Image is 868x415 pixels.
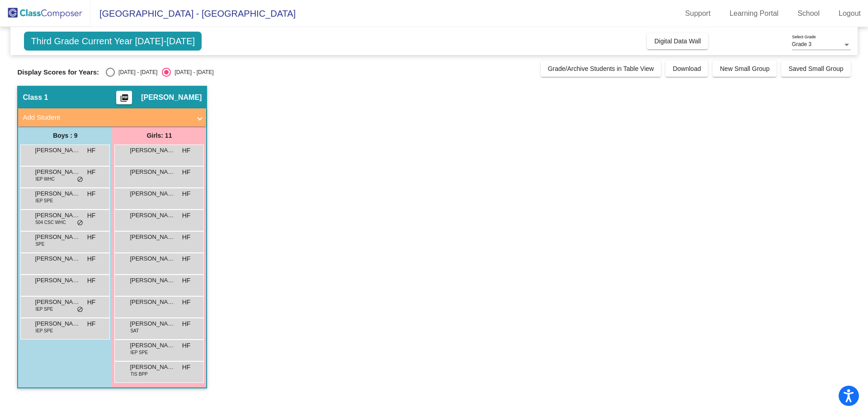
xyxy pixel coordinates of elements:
[182,363,191,372] span: HF
[35,298,80,307] span: [PERSON_NAME]
[35,306,53,312] span: IEP SPE
[35,319,80,328] span: [PERSON_NAME]
[182,233,191,242] span: HF
[87,189,96,199] span: HF
[548,65,654,72] span: Grade/Archive Students in Table View
[35,241,44,247] span: SPE
[130,254,175,263] span: [PERSON_NAME]
[182,319,191,329] span: HF
[722,6,786,21] a: Learning Portal
[130,189,175,198] span: [PERSON_NAME]
[182,341,191,350] span: HF
[673,65,701,72] span: Download
[90,6,296,21] span: [GEOGRAPHIC_DATA] - [GEOGRAPHIC_DATA]
[77,176,83,183] span: do_not_disturb_alt
[647,33,708,49] button: Digital Data Wall
[130,276,175,285] span: [PERSON_NAME]
[790,6,827,21] a: School
[130,146,175,155] span: [PERSON_NAME]
[792,41,811,47] span: Grade 3
[182,254,191,264] span: HF
[77,219,83,227] span: do_not_disturb_alt
[87,211,96,220] span: HF
[541,61,661,77] button: Grade/Archive Students in Table View
[182,146,191,155] span: HF
[115,68,157,76] div: [DATE] - [DATE]
[35,254,80,263] span: [PERSON_NAME]
[17,68,99,76] span: Display Scores for Years:
[130,168,175,177] span: [PERSON_NAME]
[130,363,175,372] span: [PERSON_NAME]
[77,306,83,313] span: do_not_disturb_alt
[24,32,202,51] span: Third Grade Current Year [DATE]-[DATE]
[35,168,80,177] span: [PERSON_NAME]
[781,61,850,77] button: Saved Small Group
[35,176,55,182] span: IEP WHC
[35,327,53,334] span: IEP SPE
[130,349,148,356] span: IEP SPE
[712,61,777,77] button: New Small Group
[171,68,213,76] div: [DATE] - [DATE]
[18,126,112,145] div: Boys : 9
[35,189,80,198] span: [PERSON_NAME]
[130,371,147,378] span: TIS BPP
[130,327,139,334] span: SAT
[87,168,96,177] span: HF
[130,211,175,220] span: [PERSON_NAME]
[678,6,718,21] a: Support
[87,233,96,242] span: HF
[130,233,175,242] span: [PERSON_NAME]
[141,93,202,102] span: [PERSON_NAME]
[35,211,80,220] span: [PERSON_NAME] [PERSON_NAME]
[112,126,206,145] div: Girls: 11
[35,276,80,285] span: [PERSON_NAME]
[182,168,191,177] span: HF
[130,319,175,328] span: [PERSON_NAME]
[106,68,213,77] mat-radio-group: Select an option
[831,6,868,21] a: Logout
[18,108,206,126] mat-expansion-panel-header: Add Student
[130,341,175,350] span: [PERSON_NAME]
[35,197,53,204] span: IEP SPE
[23,112,191,123] mat-panel-title: Add Student
[665,61,708,77] button: Download
[35,233,80,242] span: [PERSON_NAME]
[87,298,96,307] span: HF
[87,254,96,264] span: HF
[35,146,80,155] span: [PERSON_NAME]
[788,65,843,72] span: Saved Small Group
[87,146,96,155] span: HF
[87,276,96,285] span: HF
[87,319,96,329] span: HF
[35,219,66,226] span: 504 CSC WHC
[182,298,191,307] span: HF
[182,276,191,285] span: HF
[116,91,132,104] button: Print Students Details
[119,93,130,106] mat-icon: picture_as_pdf
[182,211,191,220] span: HF
[23,93,48,102] span: Class 1
[720,65,769,72] span: New Small Group
[182,189,191,199] span: HF
[130,298,175,307] span: [PERSON_NAME]
[654,37,701,45] span: Digital Data Wall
